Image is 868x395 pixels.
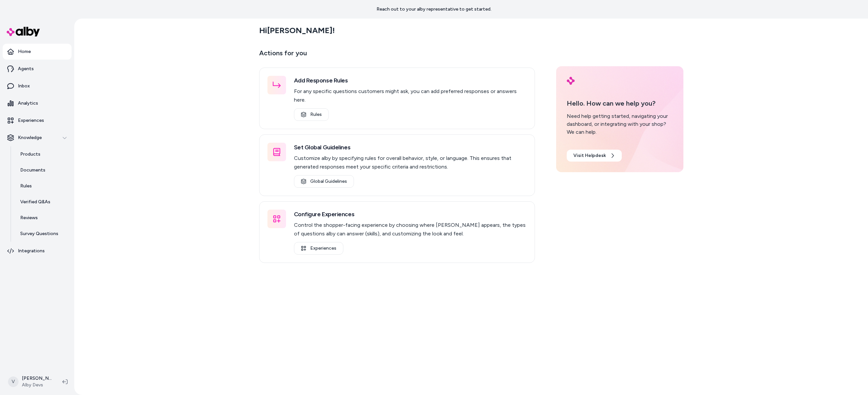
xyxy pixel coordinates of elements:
[376,6,492,13] p: Reach out to your alby representative to get started.
[20,151,40,158] p: Products
[294,210,527,219] h3: Configure Experiences
[18,66,34,72] p: Agents
[14,146,72,162] a: Products
[294,108,329,121] a: Rules
[294,143,527,152] h3: Set Global Guidelines
[18,134,42,141] p: Knowledge
[20,230,58,237] p: Survey Questions
[259,25,335,35] h2: Hi [PERSON_NAME] !
[22,375,52,382] p: [PERSON_NAME]
[14,194,72,210] a: Verified Q&As
[294,76,527,85] h3: Add Response Rules
[567,112,673,136] div: Need help getting started, navigating your dashboard, or integrating with your shop? We can help.
[14,162,72,178] a: Documents
[294,242,343,255] a: Experiences
[18,48,31,55] p: Home
[294,87,527,104] p: For any specific questions customers might ask, you can add preferred responses or answers here.
[294,221,527,238] p: Control the shopper-facing experience by choosing where [PERSON_NAME] appears, the types of quest...
[3,113,72,128] a: Experiences
[7,27,40,36] img: alby Logo
[22,382,52,388] span: Alby Devs
[3,243,72,259] a: Integrations
[3,95,72,111] a: Analytics
[14,210,72,226] a: Reviews
[20,167,45,173] p: Documents
[20,199,50,205] p: Verified Q&As
[18,248,45,254] p: Integrations
[3,78,72,94] a: Inbox
[14,226,72,242] a: Survey Questions
[567,77,575,85] img: alby Logo
[3,61,72,77] a: Agents
[567,150,622,162] a: Visit Helpdesk
[3,44,72,60] a: Home
[259,48,535,64] p: Actions for you
[18,100,38,107] p: Analytics
[4,371,57,392] button: V[PERSON_NAME]Alby Devs
[18,83,30,89] p: Inbox
[18,117,44,124] p: Experiences
[567,98,673,108] p: Hello. How can we help you?
[294,175,354,188] a: Global Guidelines
[294,154,527,171] p: Customize alby by specifying rules for overall behavior, style, or language. This ensures that ge...
[3,130,72,146] button: Knowledge
[8,376,19,387] span: V
[20,215,38,221] p: Reviews
[14,178,72,194] a: Rules
[20,183,32,189] p: Rules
